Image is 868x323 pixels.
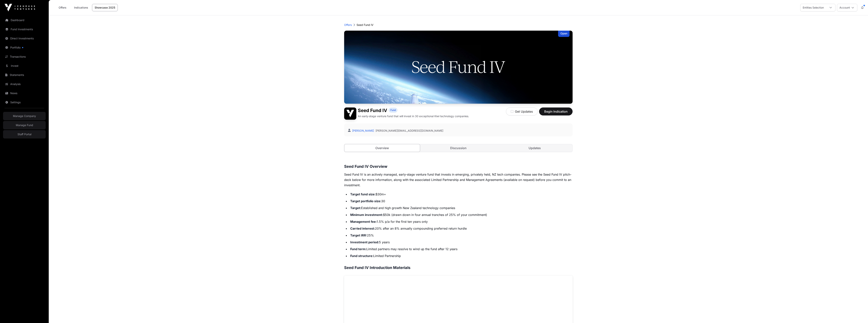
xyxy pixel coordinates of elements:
a: Indications [72,4,91,11]
li: Limited Partnership [349,253,573,259]
strong: Carried interest: [350,227,375,230]
li: $50k (drawn down in four annual tranches of 25% of your commitment) [349,212,573,217]
strong: Fund term: [350,247,366,251]
nav: Tabs [344,144,572,152]
button: Get Updates [506,107,538,115]
img: Seed Fund IV [344,31,573,104]
p: An early-stage venture fund that will invest in 30 exceptional Kiwi technology companies. [358,114,469,118]
strong: Investment period: [350,240,379,244]
a: Analysis [3,80,46,88]
strong: Target fund size: [350,192,376,196]
a: [PERSON_NAME][EMAIL_ADDRESS][DOMAIN_NAME] [376,129,443,133]
a: Updates [497,144,572,152]
strong: Management fee: [350,220,377,224]
li: 30 [349,198,573,204]
h3: Seed Fund IV Overview [344,163,573,169]
span: Fund [390,109,396,112]
li: Limited partners may resolve to wind up the fund after 12 years [349,246,573,252]
li: $30m+ [349,192,573,197]
strong: Fund structure: [350,254,373,258]
a: Dashboard [3,16,46,24]
a: Transactions [3,53,46,61]
a: Portfolio [3,43,46,52]
li: 5 years [349,239,573,245]
a: Manage Company [3,112,46,120]
a: Overview [344,144,420,152]
img: Seed Fund IV [344,107,356,120]
li: 25% [349,233,573,238]
h1: Seed Fund IV [358,107,387,114]
div: Entities Selection [800,4,826,11]
strong: Minimum investment: [350,213,383,217]
h3: Seed Fund IV Introduction Materials [344,265,573,271]
a: Manage Fund [3,121,46,129]
strong: Target IRR: [350,233,367,237]
li: 20% after an 8% annually compounding preferred return hurdle [349,226,573,231]
img: Icehouse Ventures Logo [5,4,35,11]
a: Invest [3,62,46,70]
a: Begin Indication [539,111,573,115]
a: Statements [3,71,46,79]
li: 1.5% p/a for the first ten years only [349,219,573,224]
strong: Target portfolio size: [350,199,381,203]
a: Discussion [421,144,496,152]
div: Open [558,31,570,37]
p: Seed Fund IV is an actively managed, early-stage venture fund that invests in emerging, privately... [344,172,573,188]
a: Offers [55,4,70,11]
a: [PERSON_NAME] [351,129,374,132]
a: Showcase 2025 [92,4,118,11]
span: Begin Indication [544,109,568,114]
a: Offers [344,23,352,27]
a: Staff Portal [3,130,46,138]
p: Seed Fund IV [357,23,373,27]
a: Fund Investments [3,25,46,33]
li: Established and high growth New Zealand technology companies [349,205,573,211]
button: Account [837,4,857,11]
strong: Target: [350,206,361,210]
a: News [3,89,46,97]
button: Begin Indication [539,107,573,115]
a: Settings [3,98,46,107]
a: Direct Investments [3,34,46,43]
